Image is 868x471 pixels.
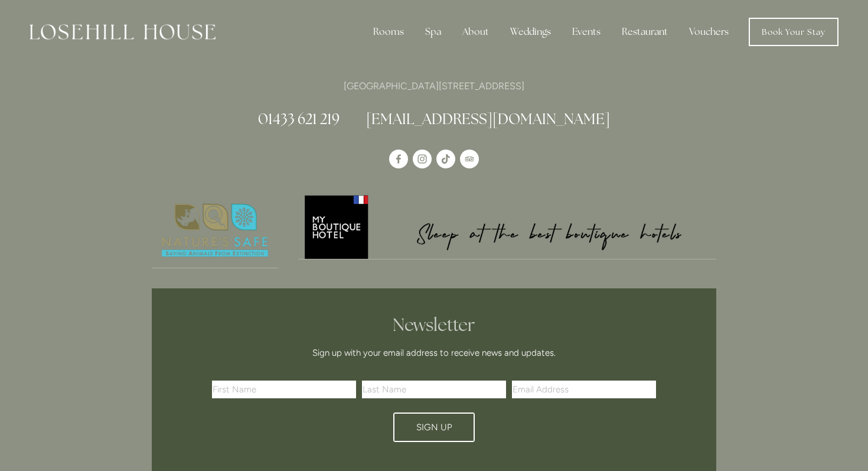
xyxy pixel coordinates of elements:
div: About [453,20,498,44]
a: [EMAIL_ADDRESS][DOMAIN_NAME] [366,109,610,128]
a: Book Your Stay [749,18,838,46]
div: Rooms [364,20,413,44]
p: [GEOGRAPHIC_DATA][STREET_ADDRESS] [152,78,716,94]
a: Losehill House Hotel & Spa [389,150,408,168]
span: Sign Up [416,422,452,433]
img: Losehill House [30,24,216,40]
img: Nature's Safe - Logo [152,193,278,268]
input: Email Address [512,381,656,398]
h2: Newsletter [216,314,652,336]
input: Last Name [362,381,506,398]
a: 01433 621 219 [258,109,340,128]
a: Vouchers [680,20,738,44]
a: TikTok [436,150,455,168]
div: Events [563,20,610,44]
div: Spa [416,20,451,44]
div: Restaurant [612,20,677,44]
img: My Boutique Hotel - Logo [298,193,717,259]
div: Weddings [501,20,560,44]
button: Sign Up [393,412,475,442]
a: TripAdvisor [460,150,479,168]
p: Sign up with your email address to receive news and updates. [216,346,652,360]
a: Instagram [413,150,432,168]
input: First Name [212,381,356,398]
